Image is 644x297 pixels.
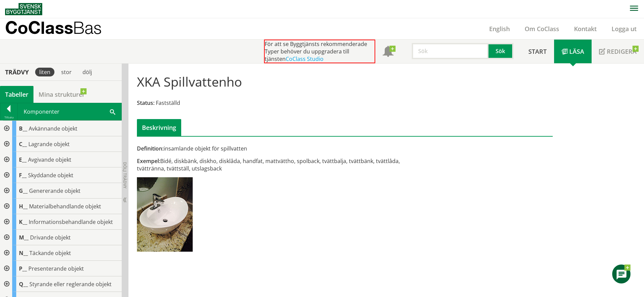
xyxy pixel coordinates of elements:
[482,25,517,33] a: English
[28,172,73,179] span: Skyddande objekt
[592,40,644,63] a: Redigera
[19,280,28,288] span: Q__
[29,218,113,226] span: Informationsbehandlande objekt
[5,18,116,39] a: CoClassBas
[569,47,584,55] span: Läsa
[28,265,84,272] span: Presenterande objekt
[19,203,28,210] span: H__
[137,99,154,107] span: Status:
[19,249,28,257] span: N__
[35,68,54,76] div: liten
[28,140,70,148] span: Lagrande objekt
[19,125,27,132] span: B__
[29,249,71,257] span: Täckande objekt
[137,119,181,136] div: Beskrivning
[0,115,17,120] div: Tillbaka
[5,3,42,15] img: Svensk Byggtjänst
[383,47,393,58] span: Notifikationer
[30,234,71,241] span: Drivande objekt
[1,68,32,76] div: Trädvy
[604,25,644,33] a: Logga ut
[122,162,128,188] span: Dölj trädvy
[528,47,547,55] span: Start
[412,43,488,59] input: Sök
[19,218,27,226] span: K__
[286,55,324,63] a: CoClass Studio
[517,25,567,33] a: Om CoClass
[607,47,637,55] span: Redigera
[78,68,96,76] div: dölj
[137,177,193,252] img: xka-utslagsback.jpg
[137,74,242,89] h1: XKA Spillvattenho
[137,145,164,152] span: Definition:
[521,40,554,63] a: Start
[19,140,27,148] span: C__
[137,145,410,152] div: insamlande objekt för spillvatten
[29,125,77,132] span: Avkännande objekt
[19,234,29,241] span: M__
[156,99,180,107] span: Fastställd
[18,103,121,120] div: Komponenter
[28,156,71,163] span: Avgivande objekt
[137,157,160,165] span: Exempel:
[19,156,27,163] span: E__
[29,203,101,210] span: Materialbehandlande objekt
[33,86,90,103] a: Mina strukturer
[5,24,102,31] p: CoClass
[19,172,27,179] span: F__
[264,40,375,63] div: För att se Byggtjänsts rekommenderade Typer behöver du uppgradera till tjänsten
[488,43,514,59] button: Sök
[57,68,76,76] div: stor
[19,187,28,195] span: G__
[29,187,80,195] span: Genererande objekt
[19,265,27,272] span: P__
[29,280,112,288] span: Styrande eller reglerande objekt
[567,25,604,33] a: Kontakt
[110,108,115,115] span: Sök i tabellen
[73,18,102,38] span: Bas
[554,40,592,63] a: Läsa
[137,157,410,172] div: Bidé, diskbänk, diskho, disklåda, handfat, mattvättho, spolback, tvättbalja, tvättbänk, tvättlåda...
